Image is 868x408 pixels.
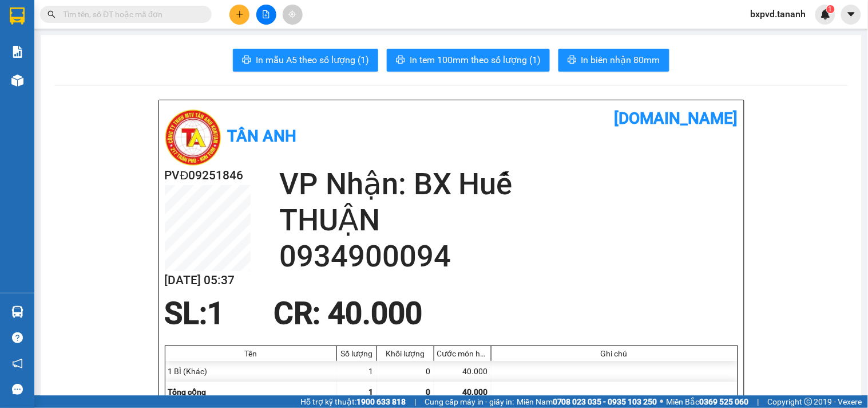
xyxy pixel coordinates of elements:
[660,399,664,404] span: ⚪️
[581,53,660,67] span: In biên nhận 80mm
[10,7,25,25] img: logo-vxr
[165,166,251,185] h2: PVĐ09251846
[434,361,492,382] div: 40.000
[437,349,488,358] div: Cước món hàng
[841,5,861,25] button: caret-down
[300,395,406,408] span: Hỗ trợ kỹ thuật:
[846,9,857,19] span: caret-down
[256,53,369,67] span: In mẫu A5 theo số lượng (1)
[829,5,833,13] span: 1
[279,238,738,274] h2: 0934900094
[165,109,222,166] img: logo.jpg
[288,10,296,18] span: aim
[667,395,749,408] span: Miền Bắc
[236,10,244,18] span: plus
[262,10,270,18] span: file-add
[165,361,337,382] div: 1 BÌ (Khác)
[387,49,550,72] button: printerIn tem 100mm theo số lượng (1)
[279,202,738,238] h2: THUẬN
[165,296,208,331] span: SL:
[414,395,416,408] span: |
[11,74,23,87] img: warehouse-icon
[553,397,657,406] strong: 0708 023 035 - 0935 103 250
[340,349,374,358] div: Số lượng
[517,395,657,408] span: Miền Nam
[12,358,23,369] span: notification
[12,332,23,343] span: question-circle
[494,349,735,358] div: Ghi chú
[165,271,251,290] h2: [DATE] 05:37
[700,397,749,406] strong: 0369 525 060
[396,55,405,66] span: printer
[168,349,334,358] div: Tên
[228,127,297,146] b: Tân Anh
[274,296,422,331] span: CR : 40.000
[208,296,225,331] span: 1
[242,55,251,66] span: printer
[568,55,577,66] span: printer
[410,53,541,67] span: In tem 100mm theo số lượng (1)
[356,397,406,406] strong: 1900 633 818
[256,5,276,25] button: file-add
[369,387,374,397] span: 1
[380,349,431,358] div: Khối lượng
[615,109,738,128] b: [DOMAIN_NAME]
[821,9,831,19] img: icon-new-feature
[827,5,835,13] sup: 1
[426,387,431,397] span: 0
[425,395,514,408] span: Cung cấp máy in - giấy in:
[12,384,23,395] span: message
[168,387,207,397] span: Tổng cộng
[11,306,23,318] img: warehouse-icon
[229,5,249,25] button: plus
[283,5,303,25] button: aim
[63,8,198,21] input: Tìm tên, số ĐT hoặc mã đơn
[233,49,378,72] button: printerIn mẫu A5 theo số lượng (1)
[279,166,738,202] h2: VP Nhận: BX Huế
[463,387,488,397] span: 40.000
[558,49,669,72] button: printerIn biên nhận 80mm
[758,395,759,408] span: |
[337,361,377,382] div: 1
[11,46,23,58] img: solution-icon
[377,361,434,382] div: 0
[804,398,812,406] span: copyright
[742,7,815,21] span: bxpvd.tananh
[47,10,56,18] span: search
